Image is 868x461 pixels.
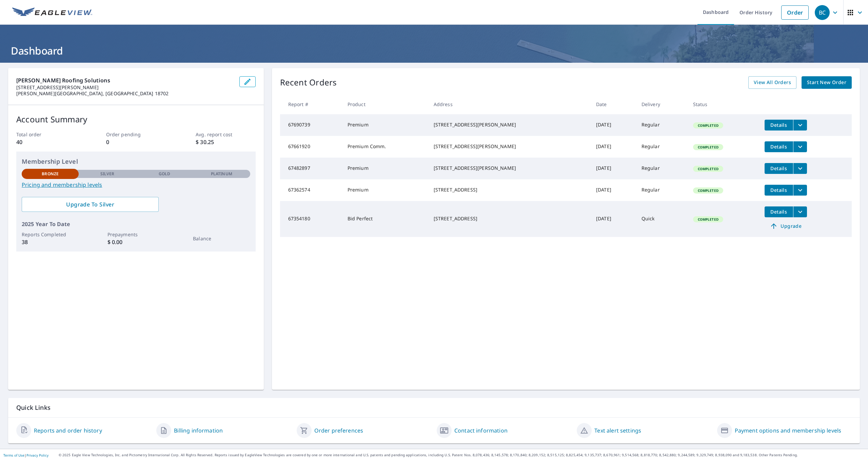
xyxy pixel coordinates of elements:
a: Start New Order [802,76,852,89]
p: Membership Level [22,157,250,166]
button: detailsBtn-67482897 [765,163,793,174]
a: View All Orders [748,76,796,89]
span: View All Orders [754,78,791,87]
td: 67354180 [280,201,342,237]
td: 67690739 [280,114,342,136]
td: Regular [636,136,688,158]
div: [STREET_ADDRESS][PERSON_NAME] [434,121,585,128]
th: Status [688,94,759,114]
p: Order pending [106,131,166,138]
td: [DATE] [591,158,636,179]
p: Account Summary [16,113,256,125]
h1: Dashboard [8,44,860,58]
td: [DATE] [591,179,636,201]
p: Platinum [211,171,232,177]
a: Upgrade [765,221,807,232]
th: Delivery [636,94,688,114]
a: Text alert settings [594,426,641,435]
td: [DATE] [591,114,636,136]
button: filesDropdownBtn-67661920 [793,141,807,152]
p: 0 [106,138,166,146]
a: Pricing and membership levels [22,181,250,189]
a: Contact information [454,426,508,435]
span: Completed [694,188,723,193]
span: Completed [694,145,723,149]
div: [STREET_ADDRESS] [434,215,585,222]
td: Regular [636,179,688,201]
p: [PERSON_NAME] Roofing Solutions [16,76,234,84]
span: Upgrade [769,222,803,230]
a: Terms of Use [3,453,24,458]
p: Quick Links [16,403,852,412]
p: | [3,453,48,457]
a: Order [781,5,809,20]
div: [STREET_ADDRESS] [434,186,585,193]
p: 38 [22,238,79,246]
div: BC [815,5,830,20]
th: Product [342,94,428,114]
a: Payment options and membership levels [735,426,842,435]
button: filesDropdownBtn-67354180 [793,206,807,217]
p: 40 [16,138,76,146]
span: Start New Order [807,78,846,87]
td: 67482897 [280,158,342,179]
td: Regular [636,114,688,136]
a: Order preferences [314,426,363,435]
td: Premium Comm. [342,136,428,158]
th: Address [428,94,591,114]
button: filesDropdownBtn-67482897 [793,163,807,174]
span: Completed [694,217,723,222]
a: Reports and order history [34,426,102,435]
a: Privacy Policy [26,453,48,458]
p: Prepayments [107,231,164,238]
p: Bronze [42,171,59,177]
p: Silver [100,171,115,177]
span: Upgrade To Silver [27,201,153,208]
div: [STREET_ADDRESS][PERSON_NAME] [434,165,585,172]
td: Regular [636,158,688,179]
td: Premium [342,158,428,179]
th: Date [591,94,636,114]
span: Details [769,122,789,128]
p: Balance [193,235,250,242]
button: detailsBtn-67362574 [765,185,793,196]
td: [DATE] [591,136,636,158]
td: [DATE] [591,201,636,237]
div: [STREET_ADDRESS][PERSON_NAME] [434,143,585,150]
span: Details [769,187,789,193]
span: Details [769,208,789,215]
p: Recent Orders [280,76,337,89]
p: Avg. report cost [196,131,255,138]
button: filesDropdownBtn-67362574 [793,185,807,196]
th: Report # [280,94,342,114]
p: $ 30.25 [196,138,255,146]
td: Premium [342,179,428,201]
span: Completed [694,123,723,128]
p: Total order [16,131,76,138]
p: 2025 Year To Date [22,220,250,228]
p: © 2025 Eagle View Technologies, Inc. and Pictometry International Corp. All Rights Reserved. Repo... [59,453,865,458]
span: Completed [694,166,723,171]
td: Bid Perfect [342,201,428,237]
a: Upgrade To Silver [22,197,159,212]
a: Billing information [174,426,223,435]
td: Quick [636,201,688,237]
span: Details [769,143,789,150]
p: [STREET_ADDRESS][PERSON_NAME] [16,84,234,91]
p: $ 0.00 [107,238,164,246]
button: filesDropdownBtn-67690739 [793,120,807,131]
button: detailsBtn-67690739 [765,120,793,131]
button: detailsBtn-67354180 [765,206,793,217]
p: Reports Completed [22,231,79,238]
img: EV Logo [12,7,92,18]
td: 67362574 [280,179,342,201]
button: detailsBtn-67661920 [765,141,793,152]
span: Details [769,165,789,172]
td: Premium [342,114,428,136]
td: 67661920 [280,136,342,158]
p: [PERSON_NAME][GEOGRAPHIC_DATA], [GEOGRAPHIC_DATA] 18702 [16,91,234,97]
p: Gold [159,171,170,177]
